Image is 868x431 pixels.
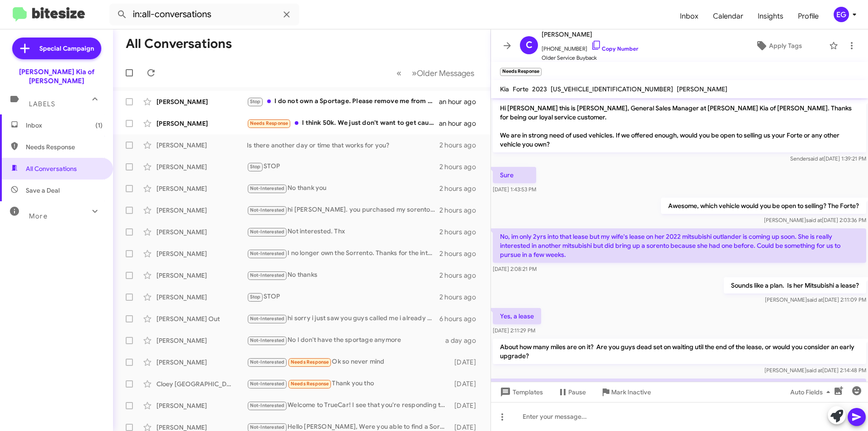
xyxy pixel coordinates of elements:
[439,314,483,323] div: 6 hours ago
[526,38,533,52] span: C
[493,100,866,152] p: Hi [PERSON_NAME] this is [PERSON_NAME], General Sales Manager at [PERSON_NAME] Kia of [PERSON_NAM...
[156,141,247,150] div: [PERSON_NAME]
[790,155,866,162] span: Sender [DATE] 1:39:21 PM
[392,64,480,82] nav: Page navigation example
[500,68,542,76] small: Needs Response
[783,384,841,400] button: Auto Fields
[445,336,483,345] div: a day ago
[126,37,232,51] h1: All Conversations
[439,227,483,237] div: 2 hours ago
[156,97,247,106] div: [PERSON_NAME]
[250,337,285,343] span: Not-Interested
[412,67,417,79] span: »
[250,272,285,278] span: Not-Interested
[291,381,329,387] span: Needs Response
[109,4,299,25] input: Search
[450,379,483,388] div: [DATE]
[247,292,439,302] div: STOP
[764,217,866,223] span: [PERSON_NAME] [DATE] 2:03:36 PM
[439,97,483,106] div: an hour ago
[39,44,94,53] span: Special Campaign
[439,119,483,128] div: an hour ago
[156,249,247,258] div: [PERSON_NAME]
[807,367,822,374] span: said at
[156,206,247,215] div: [PERSON_NAME]
[156,379,247,388] div: Cloey [GEOGRAPHIC_DATA]
[250,99,261,104] span: Stop
[750,3,791,29] a: Insights
[250,120,288,126] span: Needs Response
[247,141,439,150] div: Is there another day or time that works for you?
[493,379,866,404] p: I think 50k. We just don't want to get caught rolling too much money into a new car, doesn't make...
[439,141,483,150] div: 2 hours ago
[250,359,285,365] span: Not-Interested
[156,293,247,302] div: [PERSON_NAME]
[247,118,439,128] div: I think 50k. We just don't want to get caught rolling too much money into a new car, doesn't make...
[591,45,638,52] a: Copy Number
[250,207,285,213] span: Not-Interested
[568,384,586,400] span: Pause
[156,162,247,171] div: [PERSON_NAME]
[26,142,103,152] span: Needs Response
[247,270,439,280] div: No thanks
[450,401,483,410] div: [DATE]
[493,186,536,193] span: [DATE] 1:43:53 PM
[156,271,247,280] div: [PERSON_NAME]
[247,357,450,367] div: Ok so never mind
[491,384,550,400] button: Templates
[765,296,866,303] span: [PERSON_NAME] [DATE] 2:11:09 PM
[156,227,247,237] div: [PERSON_NAME]
[406,64,480,82] button: Next
[156,119,247,128] div: [PERSON_NAME]
[498,384,543,400] span: Templates
[532,85,547,93] span: 2023
[250,229,285,235] span: Not-Interested
[250,381,285,387] span: Not-Interested
[247,379,450,389] div: Thank you tho
[493,308,541,324] p: Yes, a lease
[391,64,407,82] button: Previous
[247,227,439,237] div: Not interested. Thx
[791,3,826,29] a: Profile
[439,271,483,280] div: 2 hours ago
[826,7,858,22] button: EG
[808,155,824,162] span: said at
[247,313,439,324] div: hi sorry i just saw you guys called me i already got a different car thank you
[513,85,528,93] span: Forte
[673,3,706,29] a: Inbox
[611,384,651,400] span: Mark Inactive
[250,185,285,191] span: Not-Interested
[806,217,822,223] span: said at
[764,367,866,374] span: [PERSON_NAME] [DATE] 2:14:48 PM
[769,38,802,54] span: Apply Tags
[250,251,285,256] span: Not-Interested
[156,358,247,367] div: [PERSON_NAME]
[247,205,439,215] div: hi [PERSON_NAME]. you purchased my sorento last year and leased us a telluride
[247,248,439,259] div: I no longer own the Sorrento. Thanks for the interest in buying it anyway thank you.
[724,277,866,294] p: Sounds like a plan. Is her Mitsubishi a lease?
[551,85,673,93] span: [US_VEHICLE_IDENTIFICATION_NUMBER]
[250,424,285,430] span: Not-Interested
[790,384,834,400] span: Auto Fields
[250,294,261,300] span: Stop
[95,121,103,130] span: (1)
[450,358,483,367] div: [DATE]
[542,53,638,62] span: Older Service Buyback
[706,3,750,29] a: Calendar
[834,7,849,22] div: EG
[247,183,439,194] div: No thank you
[493,228,866,263] p: No, im only 2yrs into that lease but my wife's lease on her 2022 mitsubishi outlander is coming u...
[493,339,866,364] p: About how many miles are on it? Are you guys dead set on waiting util the end of the lease, or wo...
[29,212,47,220] span: More
[493,265,537,272] span: [DATE] 2:08:21 PM
[247,400,450,411] div: Welcome to TrueCar! I see that you're responding to a customer. If this is correct, please enter ...
[12,38,101,59] a: Special Campaign
[156,401,247,410] div: [PERSON_NAME]
[807,296,823,303] span: said at
[493,167,536,183] p: Sure
[26,164,77,173] span: All Conversations
[493,327,535,334] span: [DATE] 2:11:29 PM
